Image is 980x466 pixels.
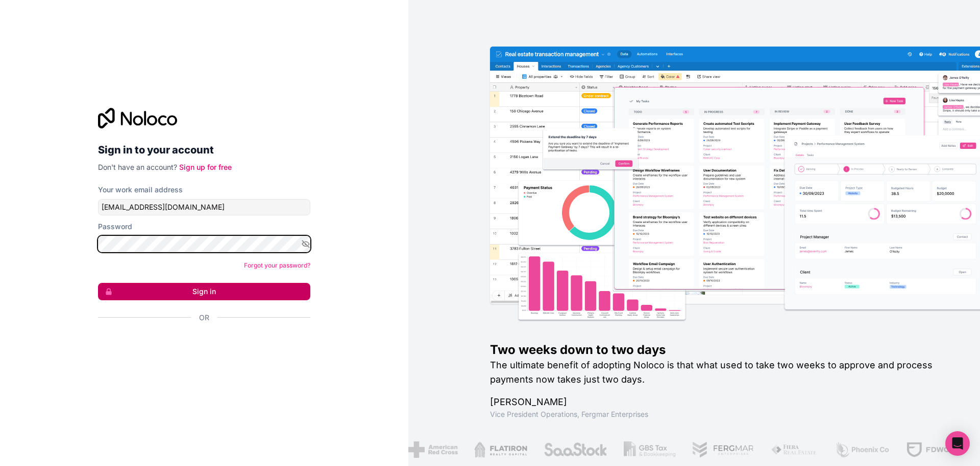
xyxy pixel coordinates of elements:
[98,163,177,171] span: Don't have an account?
[473,441,526,458] img: /assets/flatiron-C8eUkumj.png
[98,283,310,300] button: Sign in
[542,441,606,458] img: /assets/saastock-C6Zbiodz.png
[833,441,888,458] img: /assets/phoenix-BREaitsQ.png
[244,261,310,269] a: Forgot your password?
[98,221,132,232] label: Password
[490,395,947,409] h1: [PERSON_NAME]
[199,313,209,323] span: Or
[98,185,183,195] label: Your work email address
[98,199,310,215] input: Email address
[904,441,964,458] img: /assets/fdworks-Bi04fVtw.png
[690,441,752,458] img: /assets/fergmar-CudnrXN5.png
[490,358,947,387] h2: The ultimate benefit of adopting Noloco is that what used to take two weeks to approve and proces...
[179,163,232,171] a: Sign up for free
[93,334,307,357] iframe: Sign in with Google Button
[98,141,310,159] h2: Sign in to your account
[98,236,310,252] input: Password
[945,431,970,456] div: Open Intercom Messenger
[490,409,947,419] h1: Vice President Operations , Fergmar Enterprises
[490,342,947,358] h1: Two weeks down to two days
[769,441,817,458] img: /assets/fiera-fwj2N5v4.png
[407,441,456,458] img: /assets/american-red-cross-BAupjrZR.png
[622,441,674,458] img: /assets/gbstax-C-GtDUiK.png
